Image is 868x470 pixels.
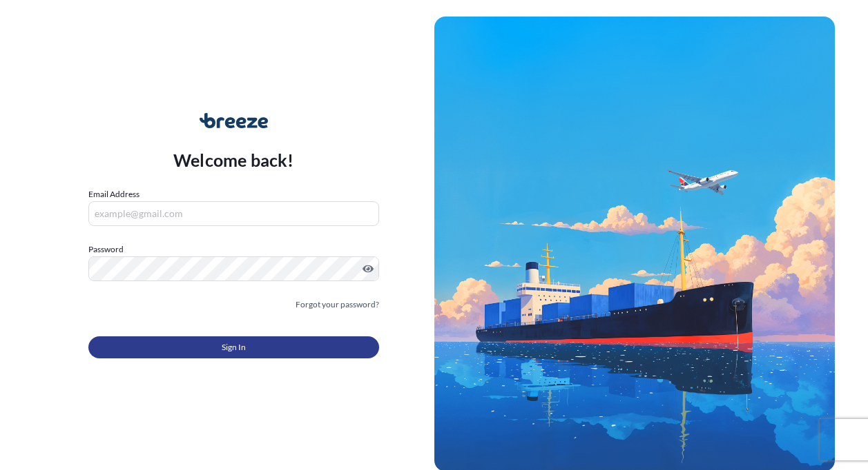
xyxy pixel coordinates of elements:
button: Show password [363,263,374,274]
p: Welcome back! [173,149,294,171]
input: example@gmail.com [88,201,379,226]
button: Sign In [88,336,379,358]
span: Sign In [222,340,246,354]
a: Forgot your password? [296,298,379,311]
label: Password [88,243,379,256]
label: Email Address [88,187,139,201]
